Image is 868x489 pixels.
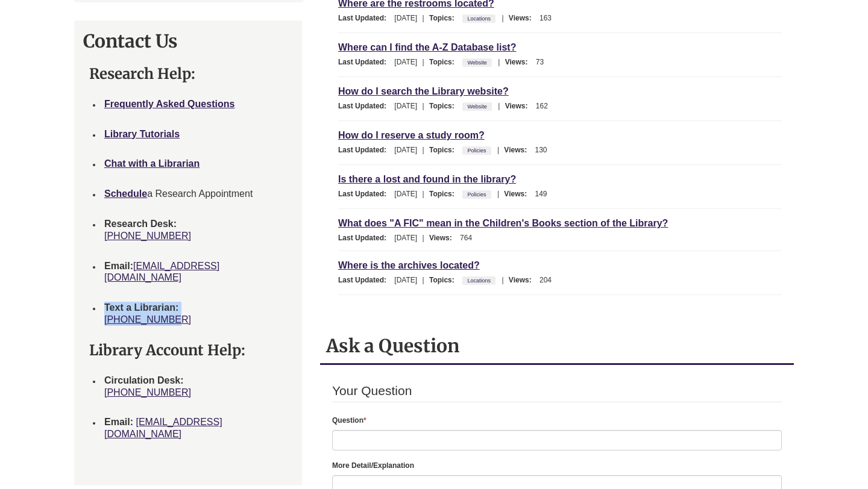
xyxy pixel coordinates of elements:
span: 73 [536,58,544,66]
span: Topics: [429,146,461,154]
div: Chat Log [3,30,225,166]
ul: Topics: [462,146,494,154]
a: Frequently Asked Questions [104,99,234,109]
a: Schedule [104,188,147,199]
label: More Detail/Explanation [332,459,414,472]
ul: Topics: [462,276,498,284]
a: Website [465,56,488,69]
span: | [498,14,506,22]
div: Chat actions [147,8,225,21]
h2: Chat with a Librarian [3,3,134,25]
span: [DATE] [394,234,417,242]
ul: Topics: [462,190,494,198]
a: Where can I find the A-Z Database list? [338,40,516,54]
span: 162 [536,102,548,110]
span: | [419,146,427,154]
span: Last Updated: [338,276,392,284]
legend: Your Question [332,380,782,403]
a: Chat with a Librarian [104,158,200,169]
a: Where is the archives located? [338,258,480,272]
strong: Email: [104,417,133,427]
span: [DATE] [394,14,417,22]
span: [DATE] [394,190,417,198]
span: Topics: [429,102,461,110]
span: Topics: [429,58,461,66]
span: 764 [460,234,472,242]
span: Last Updated: [338,234,392,242]
span: | [494,190,502,198]
span: [DATE] [394,58,417,66]
span: Last Updated: [338,146,392,154]
span: Last Updated: [338,102,392,110]
span: | [419,276,427,284]
ul: Topics: [462,102,495,110]
a: Policies [465,188,488,201]
h2: Ask a Question [326,334,788,357]
a: What does "A FIC" mean in the Children's Books section of the Library? [338,216,668,230]
strong: Email: [104,261,133,271]
span: a Research Appointment [104,188,253,199]
strong: Research Desk: [104,219,177,229]
label: Question [332,414,366,427]
a: Is there a lost and found in the library? [338,172,516,186]
a: Locations [465,274,492,287]
span: Topics: [429,14,461,22]
span: | [419,190,427,198]
span: Last Updated: [338,58,392,66]
span: 163 [539,14,552,22]
span: [DATE] [394,276,417,284]
span: 149 [535,190,547,198]
strong: Library Account Help: [89,341,245,360]
strong: Research Help: [89,64,195,83]
ul: Topics: [462,58,495,66]
h2: Contact Us [83,30,293,52]
a: [PHONE_NUMBER] [104,387,191,397]
span: Views: [505,58,534,66]
span: [DATE] [394,146,417,154]
span: | [419,102,427,110]
span: | [495,58,503,66]
a: How do I search the Library website? [338,84,509,98]
span: 130 [535,146,547,154]
span: Last Updated: [338,14,392,22]
span: Views: [509,276,538,284]
span: | [498,276,506,284]
a: How do I reserve a study room? [338,128,485,142]
span: Views: [504,190,533,198]
span: [DATE] [394,102,417,110]
button: Sound is Off (click to toggle) [201,8,218,21]
a: Website [465,100,488,113]
a: Locations [465,12,492,25]
img: Berntsen Library Chat [8,35,33,59]
strong: Text a Librarian: [104,302,178,313]
a: Policies [465,144,488,157]
span: Views: [509,14,538,22]
a: [EMAIL_ADDRESS][DOMAIN_NAME] [104,417,222,439]
span: Views: [429,234,458,242]
ul: Topics: [462,14,498,22]
span: Topics: [429,190,461,198]
div: Hi! Do you need help from a librarian? [40,59,221,73]
span: Topics: [429,276,461,284]
div: [PERSON_NAME][GEOGRAPHIC_DATA] Chat [40,34,221,55]
span: | [419,14,427,22]
span: Views: [505,102,534,110]
a: [PHONE_NUMBER] [104,231,191,241]
span: 204 [539,276,552,284]
span: Views: [504,146,533,154]
span: | [419,58,427,66]
span: | [495,102,503,110]
a: Library Tutorials [104,129,180,139]
span: Last Updated: [338,190,392,198]
time: 9:03:39 AM [47,45,81,54]
span: | [419,234,427,242]
a: [PHONE_NUMBER] [104,314,191,325]
span: | [494,146,502,154]
a: [EMAIL_ADDRESS][DOMAIN_NAME] [104,261,219,283]
button: Yes, I need help. [5,176,86,197]
strong: Circulation Desk: [104,375,184,385]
